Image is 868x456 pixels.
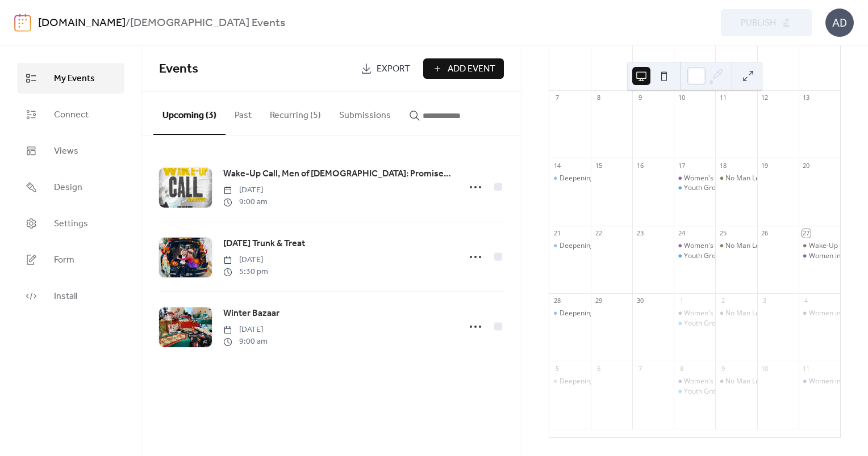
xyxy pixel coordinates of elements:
[153,92,226,135] button: Upcoming (3)
[549,174,591,183] div: Deepening Your Roots Adult Bible Study Sunday School
[223,306,279,321] a: Winter Bazaar
[799,309,840,318] div: Women in Prayer
[423,58,504,79] button: Add Event
[17,172,124,202] a: Design
[636,161,644,170] div: 16
[553,297,561,305] div: 28
[223,184,268,196] span: [DATE]
[719,297,727,305] div: 2
[636,229,644,238] div: 23
[223,167,452,181] a: Wake-Up Call, Men of [DEMOGRAPHIC_DATA]: Promise Keepers Event
[684,174,856,183] div: Women's [DEMOGRAPHIC_DATA] Study "Finding I AM"
[636,364,644,373] div: 7
[54,145,78,158] span: Views
[674,251,715,261] div: Youth Group
[636,297,644,305] div: 30
[223,237,305,251] a: [DATE] Trunk & Treat
[223,196,268,208] span: 9:00 am
[54,290,77,303] span: Install
[761,161,769,170] div: 19
[226,92,261,134] button: Past
[126,12,130,34] b: /
[38,12,126,34] a: [DOMAIN_NAME]
[674,319,715,328] div: Youth Group
[594,364,603,373] div: 6
[54,217,88,231] span: Settings
[352,58,419,79] a: Export
[636,94,644,102] div: 9
[715,241,757,251] div: No Man Left Behind Men's Bible Study
[684,251,724,261] div: Youth Group
[17,99,124,130] a: Connect
[261,92,330,134] button: Recurring (5)
[677,229,686,238] div: 24
[674,183,715,193] div: Youth Group
[761,229,769,238] div: 26
[677,297,686,305] div: 1
[684,319,724,328] div: Youth Group
[223,324,268,336] span: [DATE]
[719,364,727,373] div: 9
[223,336,268,348] span: 9:00 am
[674,377,715,386] div: Women's Bible Study "Finding I AM"
[802,297,811,305] div: 4
[54,72,95,86] span: My Events
[560,174,791,183] div: Deepening Your Roots Adult [DEMOGRAPHIC_DATA] Study [DATE] School
[715,377,757,386] div: No Man Left Behind Men's Bible Study
[54,108,89,122] span: Connect
[809,309,863,318] div: Women in Prayer
[719,94,727,102] div: 11
[802,94,811,102] div: 13
[715,174,757,183] div: No Man Left Behind Men's Bible Study
[684,183,724,193] div: Youth Group
[560,241,791,251] div: Deepening Your Roots Adult [DEMOGRAPHIC_DATA] Study [DATE] School
[330,92,400,134] button: Submissions
[761,94,769,102] div: 12
[130,12,285,34] b: [DEMOGRAPHIC_DATA] Events
[560,377,791,386] div: Deepening Your Roots Adult [DEMOGRAPHIC_DATA] Study [DATE] School
[809,251,863,261] div: Women in Prayer
[674,387,715,396] div: Youth Group
[799,377,840,386] div: Women in Prayer
[684,241,856,251] div: Women's [DEMOGRAPHIC_DATA] Study "Finding I AM"
[553,94,561,102] div: 7
[17,208,124,239] a: Settings
[674,241,715,251] div: Women's Bible Study "Finding I AM"
[553,364,561,373] div: 5
[799,251,840,261] div: Women in Prayer
[553,229,561,238] div: 21
[719,161,727,170] div: 18
[802,229,811,238] div: 27
[715,309,757,318] div: No Man Left Behind Men's Bible Study
[594,297,603,305] div: 29
[809,377,863,386] div: Women in Prayer
[54,181,82,195] span: Design
[549,309,591,318] div: Deepening Your Roots Adult Bible Study Sunday School
[761,297,769,305] div: 3
[448,62,495,76] span: Add Event
[17,63,124,94] a: My Events
[674,309,715,318] div: Women's Bible Study "Finding I AM"
[677,364,686,373] div: 8
[17,244,124,275] a: Form
[17,136,124,166] a: Views
[677,161,686,170] div: 17
[594,94,603,102] div: 8
[594,229,603,238] div: 22
[761,364,769,373] div: 10
[14,14,31,32] img: logo
[553,161,561,170] div: 14
[223,254,268,266] span: [DATE]
[54,254,74,267] span: Form
[594,161,603,170] div: 15
[159,57,198,82] span: Events
[825,9,854,37] div: AD
[549,241,591,251] div: Deepening Your Roots Adult Bible Study Sunday School
[684,377,856,386] div: Women's [DEMOGRAPHIC_DATA] Study "Finding I AM"
[799,241,840,251] div: Wake-Up Call, Men of God: Promise Keepers Event
[549,377,591,386] div: Deepening Your Roots Adult Bible Study Sunday School
[17,281,124,311] a: Install
[719,229,727,238] div: 25
[802,364,811,373] div: 11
